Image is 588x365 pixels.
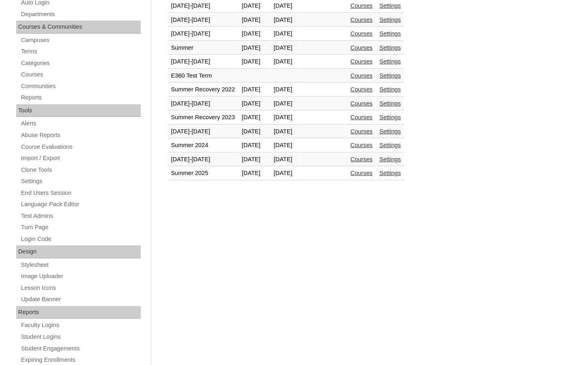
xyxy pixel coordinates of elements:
[379,58,401,65] a: Settings
[20,344,141,354] a: Student Engagements
[239,27,270,41] td: [DATE]
[20,165,141,175] a: Clone Tools
[16,245,141,258] div: Design
[168,139,238,152] td: Summer 2024
[168,153,238,167] td: [DATE]-[DATE]
[271,55,300,69] td: [DATE]
[351,17,373,23] a: Courses
[351,142,373,148] a: Courses
[20,93,141,103] a: Reports
[271,111,300,124] td: [DATE]
[168,83,238,97] td: Summer Recovery 2022
[239,83,270,97] td: [DATE]
[379,86,401,93] a: Settings
[20,130,141,140] a: Abuse Reports
[351,58,373,65] a: Courses
[379,30,401,37] a: Settings
[20,118,141,129] a: Alerts
[239,13,270,27] td: [DATE]
[20,332,141,342] a: Student Logins
[351,170,373,176] a: Courses
[20,283,141,293] a: Lesson Icons
[239,41,270,55] td: [DATE]
[20,320,141,330] a: Faculty Logins
[20,294,141,304] a: Update Banner
[271,153,300,167] td: [DATE]
[271,13,300,27] td: [DATE]
[239,97,270,111] td: [DATE]
[271,125,300,139] td: [DATE]
[168,27,238,41] td: [DATE]-[DATE]
[379,114,401,120] a: Settings
[168,111,238,124] td: Summer Recovery 2023
[239,153,270,167] td: [DATE]
[20,211,141,221] a: Test Admins
[379,100,401,107] a: Settings
[351,156,373,162] a: Courses
[168,13,238,27] td: [DATE]-[DATE]
[239,139,270,152] td: [DATE]
[16,306,141,319] div: Reports
[351,100,373,107] a: Courses
[239,167,270,180] td: [DATE]
[239,111,270,124] td: [DATE]
[168,97,238,111] td: [DATE]-[DATE]
[20,35,141,45] a: Campuses
[271,97,300,111] td: [DATE]
[16,21,141,34] div: Courses & Communities
[20,70,141,80] a: Courses
[20,188,141,198] a: End Users Session
[20,271,141,281] a: Image Uploader
[168,125,238,139] td: [DATE]-[DATE]
[351,2,373,9] a: Courses
[20,142,141,152] a: Course Evaluations
[168,41,238,55] td: Summer
[351,30,373,37] a: Courses
[20,260,141,270] a: Stylesheet
[20,58,141,68] a: Categories
[168,69,238,83] td: E360 Test Term
[16,104,141,117] div: Tools
[351,86,373,93] a: Courses
[379,128,401,135] a: Settings
[168,55,238,69] td: [DATE]-[DATE]
[379,72,401,79] a: Settings
[20,234,141,244] a: Login Code
[351,44,373,51] a: Courses
[239,125,270,139] td: [DATE]
[271,139,300,152] td: [DATE]
[168,167,238,180] td: Summer 2025
[351,72,373,79] a: Courses
[379,142,401,148] a: Settings
[20,46,141,57] a: Terms
[271,83,300,97] td: [DATE]
[379,2,401,9] a: Settings
[20,176,141,186] a: Settings
[20,355,141,365] a: Expiring Enrollments
[20,81,141,91] a: Communities
[351,128,373,135] a: Courses
[351,114,373,120] a: Courses
[379,17,401,23] a: Settings
[20,222,141,232] a: Turn Page
[20,9,141,19] a: Departments
[379,156,401,162] a: Settings
[20,153,141,163] a: Import / Export
[271,167,300,180] td: [DATE]
[271,27,300,41] td: [DATE]
[271,41,300,55] td: [DATE]
[20,199,141,209] a: Language Pack Editor
[239,55,270,69] td: [DATE]
[379,44,401,51] a: Settings
[379,170,401,176] a: Settings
